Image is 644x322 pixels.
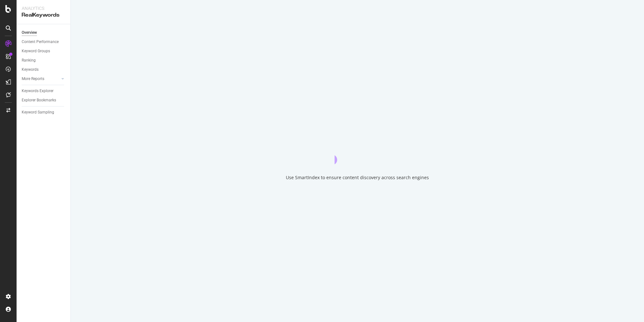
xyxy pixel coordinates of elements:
[22,97,56,104] div: Explorer Bookmarks
[22,66,39,73] div: Keywords
[286,174,429,181] div: Use SmartIndex to ensure content discovery across search engines
[22,76,44,82] div: More Reports
[335,141,380,164] div: animation
[22,48,50,55] div: Keyword Groups
[22,39,59,45] div: Content Performance
[22,109,54,116] div: Keyword Sampling
[22,97,66,104] a: Explorer Bookmarks
[22,5,65,11] div: Analytics
[22,76,60,82] a: More Reports
[22,39,66,45] a: Content Performance
[22,88,66,94] a: Keywords Explorer
[22,66,66,73] a: Keywords
[22,57,66,64] a: Ranking
[22,11,65,19] div: RealKeywords
[22,29,37,36] div: Overview
[22,48,66,55] a: Keyword Groups
[22,88,54,94] div: Keywords Explorer
[22,109,66,116] a: Keyword Sampling
[22,29,66,36] a: Overview
[22,57,36,64] div: Ranking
